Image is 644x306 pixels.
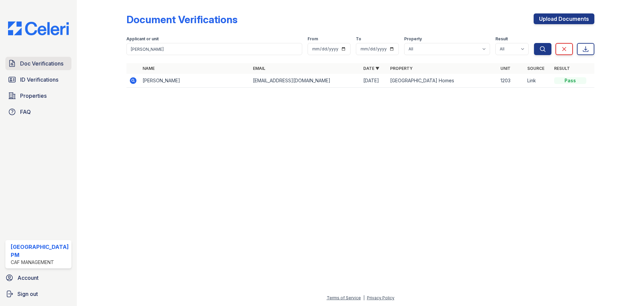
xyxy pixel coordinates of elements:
td: [DATE] [361,74,387,88]
a: Doc Verifications [5,57,71,70]
td: [EMAIL_ADDRESS][DOMAIN_NAME] [250,74,361,88]
label: Property [404,36,422,42]
label: Result [495,36,508,42]
label: To [356,36,361,42]
a: FAQ [5,105,71,119]
div: Pass [554,77,586,84]
a: ID Verifications [5,73,71,86]
span: Doc Verifications [20,59,63,68]
td: [PERSON_NAME] [140,74,250,88]
div: Document Verifications [126,13,237,26]
a: Result [554,66,570,71]
label: Applicant or unit [126,36,159,42]
div: [GEOGRAPHIC_DATA] PM [11,243,69,259]
span: Account [17,274,39,282]
div: | [363,295,365,300]
label: From [308,36,318,42]
a: Email [253,66,265,71]
a: Upload Documents [534,13,594,24]
a: Unit [500,66,511,71]
span: Sign out [17,290,38,298]
span: ID Verifications [20,76,58,84]
a: Terms of Service [327,295,361,300]
span: Properties [20,92,47,100]
a: Date ▼ [363,66,379,71]
a: Property [390,66,413,71]
a: Account [3,271,74,285]
a: Sign out [3,287,74,301]
img: CE_Logo_Blue-a8612792a0a2168367f1c8372b55b34899dd931a85d93a1a3d3e32e68fde9ad4.png [3,21,74,35]
td: 1203 [498,74,525,88]
td: [GEOGRAPHIC_DATA] Homes [387,74,498,88]
a: Privacy Policy [367,295,394,300]
a: Name [143,66,155,71]
a: Properties [5,89,71,102]
a: Source [527,66,544,71]
div: CAF Management [11,259,69,266]
td: Link [525,74,551,88]
span: FAQ [20,108,31,116]
input: Search by name, email, or unit number [126,43,302,55]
